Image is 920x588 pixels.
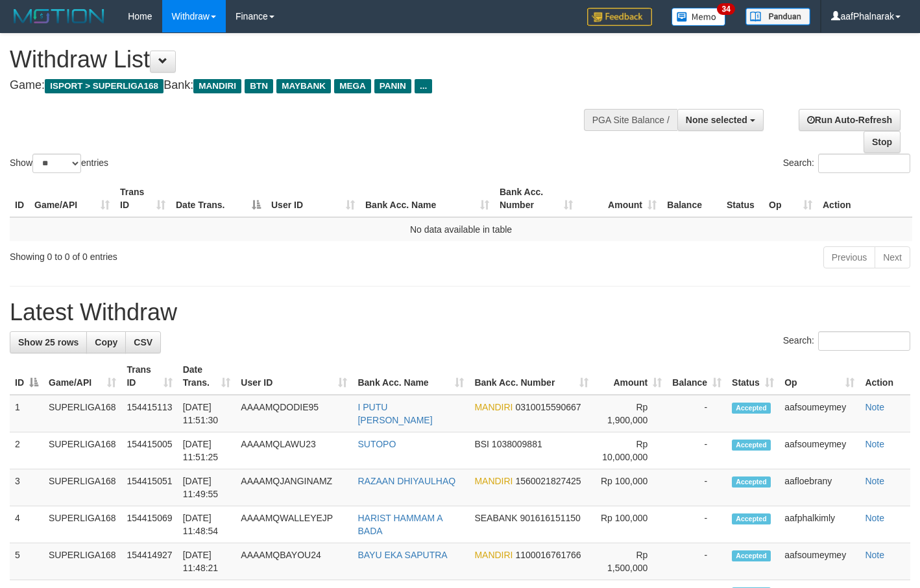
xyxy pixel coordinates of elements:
[86,331,126,353] a: Copy
[236,432,352,469] td: AAAAMQLAWU23
[236,469,352,506] td: AAAAMQJANGINAMZ
[357,513,442,536] a: HARIST HAMMAM A BADA
[245,79,273,93] span: BTN
[360,180,494,217] th: Bank Acc. Name: activate to sort column ascending
[236,543,352,580] td: AAAAMQBAYOU24
[415,79,432,93] span: ...
[865,402,884,412] a: Note
[667,506,727,543] td: -
[875,246,910,268] a: Next
[865,513,884,523] a: Note
[732,403,771,414] span: Accepted
[865,439,884,449] a: Note
[10,331,87,353] a: Show 25 rows
[779,358,860,395] th: Op: activate to sort column ascending
[717,3,734,15] span: 34
[334,79,371,93] span: MEGA
[474,476,513,486] span: MANDIRI
[45,79,163,93] span: ISPORT > SUPERLIGA168
[721,180,764,217] th: Status
[43,469,121,506] td: SUPERLIGA168
[865,550,884,560] a: Note
[587,8,652,26] img: Feedback.jpg
[799,109,901,131] a: Run Auto-Refresh
[662,180,721,217] th: Balance
[783,331,910,351] label: Search:
[779,543,860,580] td: aafsoumeymey
[178,543,236,580] td: [DATE] 11:48:21
[727,358,779,395] th: Status: activate to sort column ascending
[474,550,513,560] span: MANDIRI
[515,402,581,412] span: Copy 0310015590667 to clipboard
[515,550,581,560] span: Copy 1100016761766 to clipboard
[121,506,177,543] td: 154415069
[779,469,860,506] td: aafloebrany
[95,337,117,347] span: Copy
[594,358,667,395] th: Amount: activate to sort column ascending
[667,395,727,432] td: -
[474,439,489,449] span: BSI
[10,154,108,173] label: Show entries
[864,131,901,153] a: Stop
[10,432,43,469] td: 2
[745,8,810,25] img: panduan.png
[474,513,517,523] span: SEABANK
[121,543,177,580] td: 154414927
[121,469,177,506] td: 154415051
[474,402,513,412] span: MANDIRI
[594,395,667,432] td: Rp 1,900,000
[515,476,581,486] span: Copy 1560021827425 to clipboard
[43,432,121,469] td: SUPERLIGA168
[276,79,331,93] span: MAYBANK
[357,476,455,486] a: RAZAAN DHIYAULHAQ
[594,432,667,469] td: Rp 10,000,000
[10,506,43,543] td: 4
[494,180,578,217] th: Bank Acc. Number: activate to sort column ascending
[10,180,29,217] th: ID
[29,180,115,217] th: Game/API: activate to sort column ascending
[178,358,236,395] th: Date Trans.: activate to sort column ascending
[10,217,912,241] td: No data available in table
[860,358,910,395] th: Action
[357,550,447,560] a: BAYU EKA SAPUTRA
[43,506,121,543] td: SUPERLIGA168
[10,395,43,432] td: 1
[492,439,542,449] span: Copy 1038009881 to clipboard
[732,550,771,561] span: Accepted
[667,469,727,506] td: -
[374,79,411,93] span: PANIN
[178,506,236,543] td: [DATE] 11:48:54
[10,358,43,395] th: ID: activate to sort column descending
[469,358,594,395] th: Bank Acc. Number: activate to sort column ascending
[43,395,121,432] td: SUPERLIGA168
[193,79,241,93] span: MANDIRI
[10,47,600,73] h1: Withdraw List
[178,432,236,469] td: [DATE] 11:51:25
[667,432,727,469] td: -
[10,469,43,506] td: 3
[178,469,236,506] td: [DATE] 11:49:55
[266,180,360,217] th: User ID: activate to sort column ascending
[677,109,764,131] button: None selected
[818,331,910,351] input: Search:
[779,506,860,543] td: aafphalkimly
[10,300,910,325] h1: Latest Withdraw
[134,337,152,347] span: CSV
[121,432,177,469] td: 154415005
[10,543,43,580] td: 5
[865,476,884,486] a: Note
[520,513,580,523] span: Copy 901616151150 to clipboard
[236,395,352,432] td: AAAAMQDODIE95
[18,337,79,347] span: Show 25 rows
[672,8,726,26] img: Button%20Memo.svg
[817,180,912,217] th: Action
[779,395,860,432] td: aafsoumeymey
[667,543,727,580] td: -
[823,246,875,268] a: Previous
[578,180,662,217] th: Amount: activate to sort column ascending
[779,432,860,469] td: aafsoumeymey
[115,180,171,217] th: Trans ID: activate to sort column ascending
[732,513,771,524] span: Accepted
[125,331,161,353] a: CSV
[732,476,771,488] span: Accepted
